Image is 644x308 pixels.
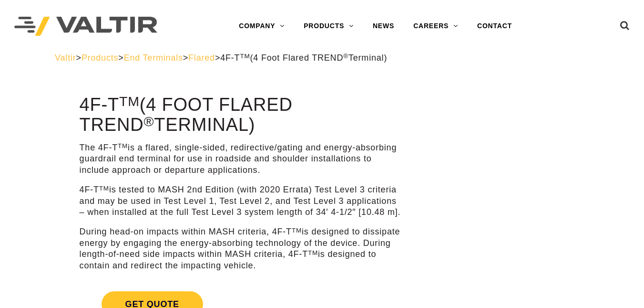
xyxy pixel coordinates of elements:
sup: TM [118,142,128,149]
h1: 4F-T (4 Foot Flared TREND Terminal) [80,95,404,135]
span: 4F-T (4 Foot Flared TREND Terminal) [220,53,387,63]
sup: TM [240,53,250,60]
a: CAREERS [404,17,468,36]
p: During head-on impacts within MASH criteria, 4F-T is designed to dissipate energy by engaging the... [80,226,404,271]
a: PRODUCTS [294,17,363,36]
a: Flared [188,53,215,63]
sup: ® [343,53,348,60]
sup: TM [292,227,302,234]
img: Valtir [14,17,157,36]
a: CONTACT [468,17,521,36]
sup: TM [308,249,318,256]
p: 4F-T is tested to MASH 2nd Edition (with 2020 Errata) Test Level 3 criteria and may be used in Te... [80,184,404,218]
div: > > > > [55,53,589,64]
p: The 4F-T is a flared, single-sided, redirective/gating and energy-absorbing guardrail end termina... [80,142,404,176]
a: Products [82,53,118,63]
sup: ® [143,114,154,129]
sup: TM [99,185,109,192]
a: NEWS [363,17,404,36]
a: COMPANY [229,17,294,36]
a: End Terminals [124,53,183,63]
a: Valtir [55,53,76,63]
sup: TM [119,94,140,109]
